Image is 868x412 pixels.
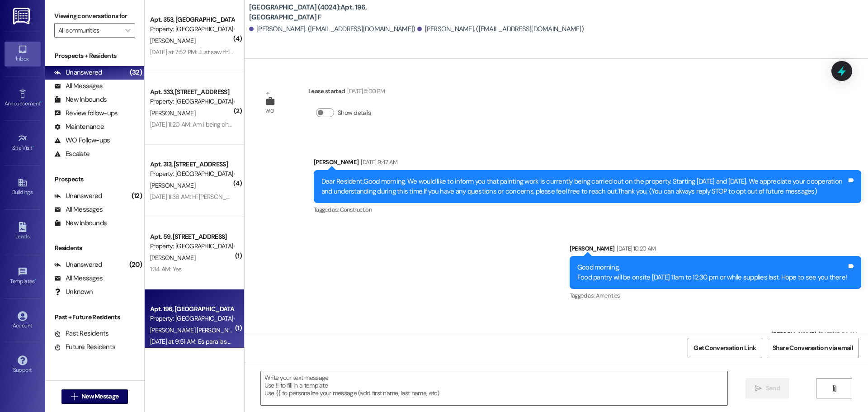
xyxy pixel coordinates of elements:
[570,289,861,302] div: Tagged as:
[54,191,102,201] div: Unanswered
[45,243,144,253] div: Residents
[125,27,130,34] i: 
[54,109,118,118] div: Review follow-ups
[150,326,245,334] span: [PERSON_NAME] [PERSON_NAME]
[5,42,41,66] a: Inbox
[150,254,195,262] span: [PERSON_NAME]
[54,260,102,270] div: Unanswered
[5,219,41,244] a: Leads
[54,9,135,23] label: Viewing conversations for
[150,24,234,34] div: Property: [GEOGRAPHIC_DATA] (4024)
[321,177,847,196] div: Dear Resident,Good morning. We would like to inform you that painting work is currently being car...
[150,242,234,251] div: Property: [GEOGRAPHIC_DATA] (4024)
[767,338,859,358] button: Share Conversation via email
[773,343,853,353] span: Share Conversation via email
[13,8,32,24] img: ResiDesk Logo
[417,24,584,34] div: [PERSON_NAME]. ([EMAIL_ADDRESS][DOMAIN_NAME])
[771,330,861,342] div: [PERSON_NAME]
[249,3,430,22] b: [GEOGRAPHIC_DATA] (4024): Apt. 196, [GEOGRAPHIC_DATA] F
[127,66,144,80] div: (32)
[345,86,385,96] div: [DATE] 5:00 PM
[54,149,90,159] div: Escalate
[150,37,195,45] span: [PERSON_NAME]
[129,189,144,203] div: (12)
[150,337,394,346] div: [DATE] at 9:51 AM: Es para las personas que tienen cable [PERSON_NAME] o para los de wifi?
[693,343,756,353] span: Get Conversation Link
[45,175,144,184] div: Prospects
[81,392,118,401] span: New Message
[150,265,182,273] div: 1:34 AM: Yes
[150,48,489,56] div: [DATE] at 7:52 PM: Just saw this on Neighbors: [URL][DOMAIN_NAME] FYI video showing someone near ...
[5,353,41,377] a: Support
[54,287,93,297] div: Unknown
[54,342,115,352] div: Future Residents
[45,51,144,61] div: Prospects + Residents
[150,97,234,106] div: Property: [GEOGRAPHIC_DATA] (4024)
[5,264,41,289] a: Templates •
[150,232,234,242] div: Apt. 59, [STREET_ADDRESS]
[54,329,109,338] div: Past Residents
[745,378,789,398] button: Send
[150,314,234,323] div: Property: [GEOGRAPHIC_DATA] (4024)
[54,95,107,104] div: New Inbounds
[314,203,861,216] div: Tagged as:
[54,68,102,77] div: Unanswered
[61,389,128,404] button: New Message
[54,136,110,145] div: WO Follow-ups
[150,193,624,201] div: [DATE] 11:36 AM: Hi [PERSON_NAME], can I get a brief heads up about what's happening with the cab...
[265,106,274,116] div: WO
[5,175,41,199] a: Buildings
[570,244,861,256] div: [PERSON_NAME]
[45,313,144,322] div: Past + Future Residents
[35,277,36,283] span: •
[33,143,34,150] span: •
[577,263,847,282] div: Good morning, Food pantry will be onsite [DATE] 11am to 12:30 pm or while supplies last. Hope to ...
[816,330,858,339] div: [DATE] 10:54 AM
[127,258,144,272] div: (20)
[54,205,103,214] div: All Messages
[338,108,371,118] label: Show details
[5,308,41,333] a: Account
[340,206,372,213] span: Construction
[40,99,42,105] span: •
[150,181,195,189] span: [PERSON_NAME]
[150,304,234,314] div: Apt. 196, [GEOGRAPHIC_DATA] F
[150,15,234,24] div: Apt. 353, [GEOGRAPHIC_DATA] P
[54,122,104,132] div: Maintenance
[596,292,620,299] span: Amenities
[831,385,838,392] i: 
[71,393,78,400] i: 
[766,384,780,393] span: Send
[249,24,415,34] div: [PERSON_NAME]. ([EMAIL_ADDRESS][DOMAIN_NAME])
[150,87,234,97] div: Apt. 333, [STREET_ADDRESS]
[688,338,762,358] button: Get Conversation Link
[314,157,861,170] div: [PERSON_NAME]
[150,160,234,169] div: Apt. 313, [STREET_ADDRESS]
[54,274,103,283] div: All Messages
[359,157,397,167] div: [DATE] 9:47 AM
[614,244,656,253] div: [DATE] 10:20 AM
[308,86,385,99] div: Lease started
[150,109,195,117] span: [PERSON_NAME]
[5,131,41,155] a: Site Visit •
[150,120,406,128] div: [DATE] 11:20 AM: Am i being charged for Cable? Because i don't have a [PERSON_NAME] cable box
[755,385,762,392] i: 
[150,169,234,179] div: Property: [GEOGRAPHIC_DATA] (4024)
[54,218,107,228] div: New Inbounds
[54,81,103,91] div: All Messages
[58,23,121,38] input: All communities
